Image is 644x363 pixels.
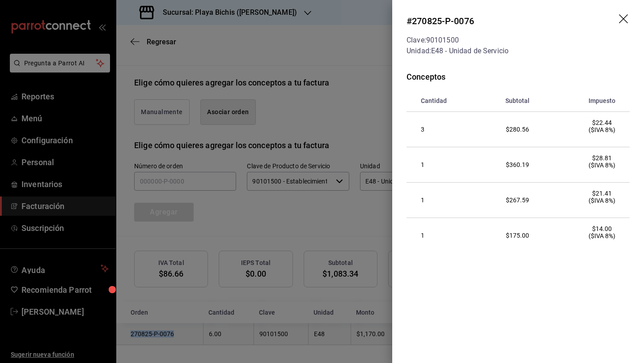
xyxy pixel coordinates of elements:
div: Conceptos [407,71,630,83]
span: $175.00 [506,232,529,239]
span: $21.41 [592,190,612,197]
div: Clave: 90101500 [407,35,508,46]
span: $360.19 [506,161,529,168]
button: drag [619,14,630,25]
span: $28.81 [592,154,612,162]
span: $267.59 [506,196,529,204]
p: ($ IVA 8% ) [589,162,615,169]
td: 1 [407,147,487,183]
td: 1 [407,183,487,218]
th: Cantidad [407,90,487,112]
span: $14.00 [592,225,612,232]
span: $22.44 [592,119,612,126]
div: # 270825-P-0076 [407,14,508,28]
p: ($ IVA 8% ) [589,126,615,133]
td: 3 [407,112,487,147]
td: 1 [407,218,487,253]
th: Impuesto [548,90,630,112]
div: Unidad: E48 - Unidad de Servicio [407,46,508,56]
p: ($ IVA 8% ) [589,232,615,239]
span: $280.56 [506,126,529,133]
p: ($ IVA 8% ) [589,197,615,204]
th: Subtotal [487,90,548,112]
